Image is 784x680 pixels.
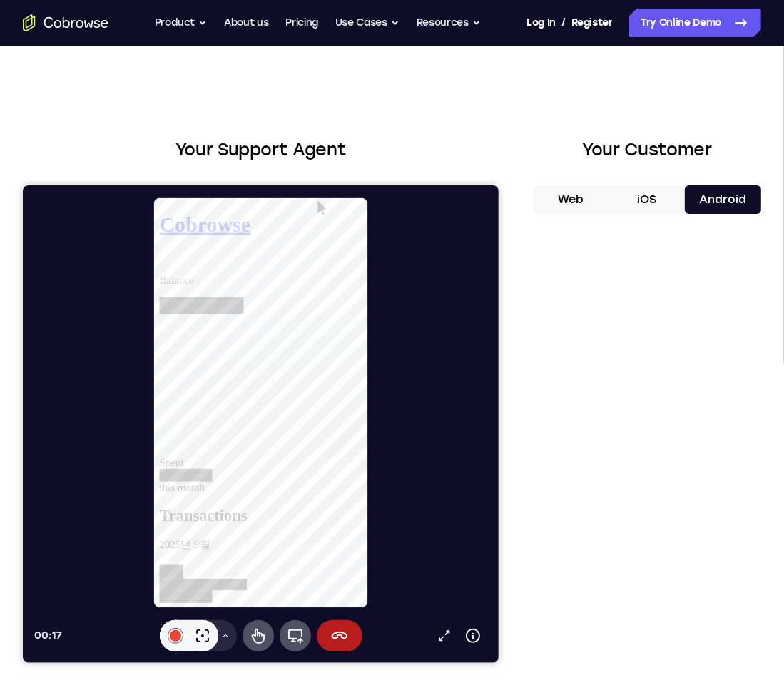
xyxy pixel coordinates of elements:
[436,436,464,465] button: Device info
[294,435,340,466] button: End session
[224,9,268,37] a: About us
[685,185,761,214] button: Android
[164,435,195,466] button: Laser pointer
[23,14,108,31] a: Go to the home page
[191,435,214,466] button: Drawing tools menu
[335,9,399,37] button: Use Cases
[137,435,168,466] button: Annotations color
[220,435,251,466] button: Remote control
[609,185,686,214] button: iOS
[285,9,318,37] a: Pricing
[417,9,481,37] button: Resources
[155,9,208,37] button: Product
[23,185,499,663] iframe: Agent
[526,9,555,37] a: Log In
[571,9,613,37] a: Register
[533,137,761,163] h2: Your Customer
[23,137,499,163] h2: Your Support Agent
[629,9,761,37] a: Try Online Demo
[561,14,566,31] span: /
[533,185,609,214] button: Web
[407,436,436,465] a: Popout
[257,435,288,466] button: Full device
